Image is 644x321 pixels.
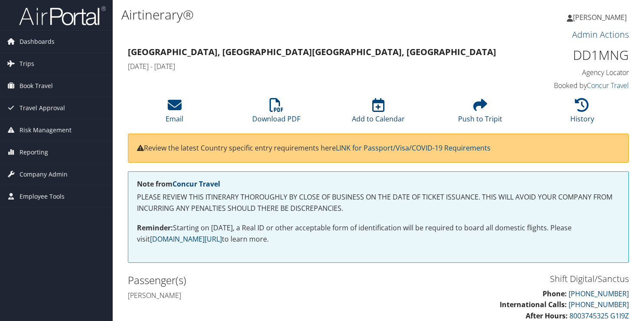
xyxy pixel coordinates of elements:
[514,81,629,90] h4: Booked by
[150,234,222,244] a: [DOMAIN_NAME][URL]
[137,223,620,245] p: Starting on [DATE], a Real ID or other acceptable form of identification will be required to boar...
[514,46,629,64] h1: DD1MNG
[458,103,502,124] a: Push to Tripit
[128,291,372,300] h4: [PERSON_NAME]
[526,311,568,321] strong: After Hours:
[352,103,405,124] a: Add to Calendar
[121,6,464,24] h1: Airtinerary®
[570,103,594,124] a: History
[500,300,567,309] strong: International Calls:
[137,143,620,154] p: Review the latest Country specific entry requirements here
[128,273,372,288] h2: Passenger(s)
[137,179,220,189] strong: Note from
[20,75,53,97] span: Book Travel
[137,192,620,214] p: PLEASE REVIEW THIS ITINERARY THOROUGHLY BY CLOSE OF BUSINESS ON THE DATE OF TICKET ISSUANCE. THIS...
[336,143,491,153] a: LINK for Passport/Visa/COVID-19 Requirements
[20,53,34,75] span: Trips
[572,29,629,40] a: Admin Actions
[20,141,48,163] span: Reporting
[20,97,65,119] span: Travel Approval
[569,311,629,321] a: 8003745325 G1I9Z
[569,300,629,309] a: [PHONE_NUMBER]
[252,103,300,124] a: Download PDF
[543,289,567,298] strong: Phone:
[20,186,65,207] span: Employee Tools
[573,13,627,22] span: [PERSON_NAME]
[569,289,629,298] a: [PHONE_NUMBER]
[567,4,635,30] a: [PERSON_NAME]
[514,68,629,77] h4: Agency Locator
[172,179,220,189] a: Concur Travel
[20,164,68,185] span: Company Admin
[166,103,183,124] a: Email
[20,119,72,141] span: Risk Management
[128,62,501,71] h4: [DATE] - [DATE]
[587,81,629,90] a: Concur Travel
[19,6,106,26] img: airportal-logo.png
[385,273,629,285] h3: Shift Digital/Sanctus
[137,223,173,233] strong: Reminder:
[128,46,496,58] strong: [GEOGRAPHIC_DATA], [GEOGRAPHIC_DATA] [GEOGRAPHIC_DATA], [GEOGRAPHIC_DATA]
[20,31,55,52] span: Dashboards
